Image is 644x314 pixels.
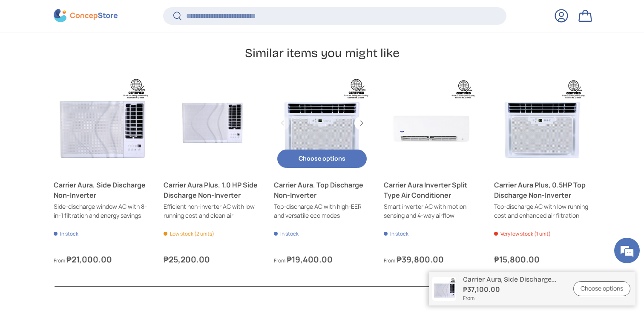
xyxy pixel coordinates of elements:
a: Carrier Aura, Top Discharge Non-Inverter [274,180,370,200]
span: We are offline. Please leave us a message. [18,99,149,185]
a: Carrier Aura Plus, 1.0 HP Side Discharge Non-Inverter [164,180,260,200]
span: From [463,294,563,302]
a: Carrier Aura, Side Discharge Non-Inverter [54,180,150,200]
img: ConcepStore [54,9,118,23]
em: Submit [125,247,155,258]
a: Carrier Aura Plus, 0.5HP Top Discharge Non-Inverter [494,75,590,171]
a: Carrier Aura, Top Discharge Non-Inverter [274,75,370,171]
a: Carrier Aura Inverter Split Type Air Conditioner [384,180,480,200]
div: Leave a message [44,48,143,59]
a: Carrier Aura Inverter Split Type Air Conditioner [384,75,480,171]
button: Choose options [277,150,367,168]
a: Choose options [573,281,630,296]
p: Carrier Aura, Side Discharge Inverter [463,275,563,283]
div: Minimize live chat window [140,4,160,25]
textarea: Type your message and click 'Submit' [4,217,162,247]
h2: Similar items you might like [54,45,590,61]
a: Carrier Aura Plus, 1.0 HP Side Discharge Non-Inverter [164,75,260,171]
a: Carrier Aura, Side Discharge Non-Inverter [54,75,150,171]
a: Carrier Aura Plus, 0.5HP Top Discharge Non-Inverter [494,180,590,200]
strong: ₱37,100.00 [463,284,563,294]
